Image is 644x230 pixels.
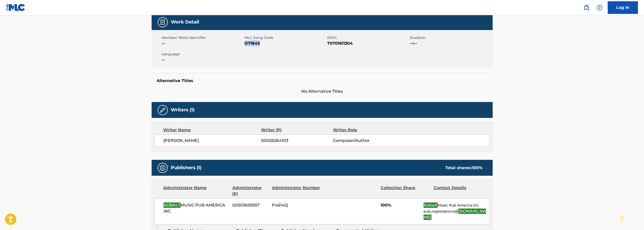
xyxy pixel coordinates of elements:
img: Work Detail [160,19,166,25]
div: Administrator Name [163,185,229,197]
em: Kobalt [424,202,438,208]
img: Publishers [160,165,166,171]
iframe: Chat Widget [619,206,644,230]
h5: Alternative Titles [157,78,488,83]
div: Collection Share [381,185,430,197]
h5: Publishers (1) [171,165,202,171]
span: Member Work Identifier [162,35,243,40]
span: MUSIC PUB AMERICA INC [163,202,229,214]
span: O71843 [244,40,326,46]
img: help [597,5,603,11]
em: KOBALT [163,202,181,208]
a: Log In [608,1,638,14]
span: MLC Song Code [244,35,326,40]
h5: Writers (1) [171,107,194,113]
span: T0701611304 [327,40,409,46]
p: Music Pub America Inc [424,202,489,208]
a: Public Search [581,3,592,13]
span: Language [162,52,243,57]
span: -- [162,40,243,46]
h5: Work Detail [171,19,199,25]
span: -- [162,57,243,63]
div: Writer Role [333,127,398,133]
img: search [583,5,590,11]
div: Total shares: [445,165,483,171]
div: Administrator Number [272,185,321,197]
span: Duration [410,35,491,40]
div: Contact Details [434,185,483,197]
span: --:-- [410,40,491,46]
div: Drag [620,211,623,226]
span: 00026264103 [261,138,333,144]
div: Administrator IPI [232,185,268,197]
span: 100 % [472,165,483,170]
div: Writer Name [163,127,261,133]
img: MLC Logo [6,4,25,11]
span: 100% [381,202,420,208]
span: No Alternative Titles [152,88,493,94]
span: Composer/Author [333,138,398,144]
span: P4614Q [272,202,321,208]
div: Writer IPI [261,127,333,133]
span: ISWC [327,35,409,40]
p: pub.registrations@ [424,208,489,220]
span: [PERSON_NAME] [163,138,261,144]
img: Writers [160,107,166,113]
span: 00503659557 [232,202,268,208]
div: Help [595,3,605,13]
